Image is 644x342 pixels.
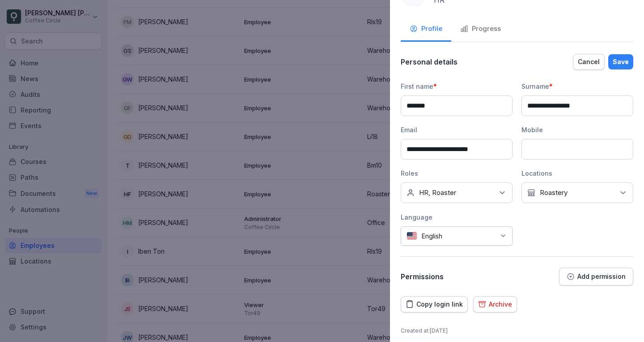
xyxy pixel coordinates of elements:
[419,188,456,197] p: HR, Roaster
[406,299,463,309] div: Copy login link
[521,82,633,91] div: Surname
[578,57,600,67] div: Cancel
[451,17,510,42] button: Progress
[401,17,451,42] button: Profile
[401,212,513,222] div: Language
[478,299,512,309] div: Archive
[401,125,513,134] div: Email
[473,296,517,312] button: Archive
[559,268,633,286] button: Add permission
[577,273,626,280] p: Add permission
[401,82,513,91] div: First name
[401,169,513,178] div: Roles
[460,24,501,34] div: Progress
[401,226,513,246] div: English
[540,188,568,197] p: Roastery
[401,57,458,66] p: Personal details
[401,327,633,335] p: Created at : [DATE]
[410,24,442,34] div: Profile
[573,54,605,70] button: Cancel
[521,125,633,134] div: Mobile
[613,57,629,67] div: Save
[401,296,468,312] button: Copy login link
[401,272,444,281] p: Permissions
[608,54,633,69] button: Save
[407,232,417,240] img: us.svg
[521,169,633,178] div: Locations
